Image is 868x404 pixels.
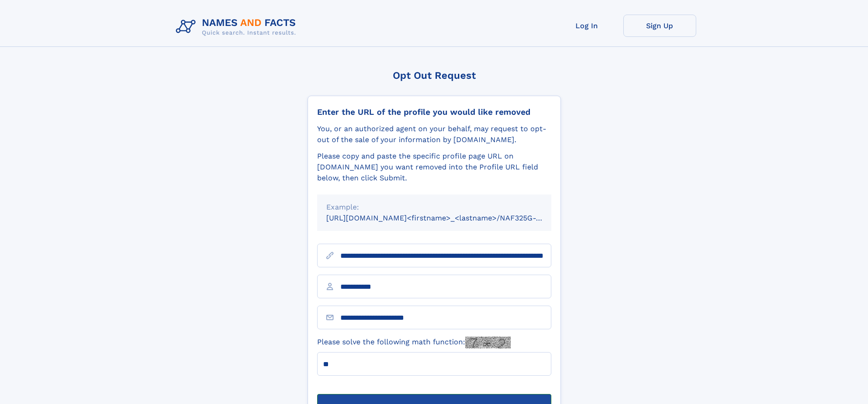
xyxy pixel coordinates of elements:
div: Please copy and paste the specific profile page URL on [DOMAIN_NAME] you want removed into the Pr... [317,151,551,184]
label: Please solve the following math function: [317,337,511,348]
div: Enter the URL of the profile you would like removed [317,107,551,117]
small: [URL][DOMAIN_NAME]<firstname>_<lastname>/NAF325G-xxxxxxxx [326,214,569,222]
img: Logo Names and Facts [172,15,303,39]
a: Log In [550,15,623,37]
div: Example: [326,202,542,213]
div: You, or an authorized agent on your behalf, may request to opt-out of the sale of your informatio... [317,123,551,145]
a: Sign Up [623,15,696,37]
div: Opt Out Request [308,70,561,81]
